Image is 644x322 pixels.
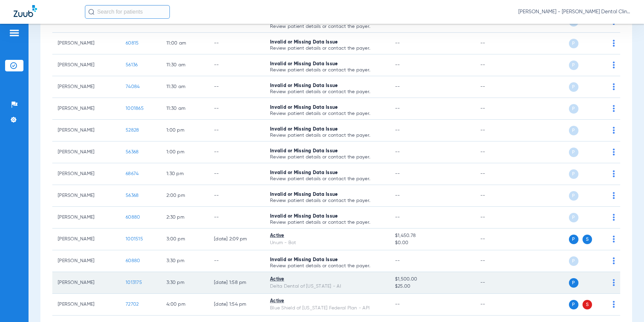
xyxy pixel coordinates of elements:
td: -- [475,76,521,98]
td: [PERSON_NAME] [52,250,120,272]
div: Active [270,298,384,305]
span: 56136 [126,63,138,67]
span: 1001865 [126,106,144,111]
span: 74084 [126,84,140,89]
p: Review patient details or contact the payer. [270,198,384,203]
p: Review patient details or contact the payer. [270,155,384,159]
span: 60880 [126,258,140,263]
td: [DATE] 1:58 PM [209,272,265,294]
td: [PERSON_NAME] [52,294,120,316]
span: $0.00 [395,239,469,247]
td: [PERSON_NAME] [52,141,120,163]
span: Invalid or Missing Data Issue [270,257,338,262]
td: 4:00 PM [161,294,209,316]
span: P [569,300,578,309]
img: Search Icon [88,9,94,15]
td: -- [209,120,265,141]
div: Chat Widget [610,289,644,322]
img: Zuub Logo [14,5,37,17]
img: group-dot-blue.svg [613,62,615,68]
td: -- [475,54,521,76]
span: 60815 [126,41,139,46]
div: Delta Dental of [US_STATE] - AI [270,283,384,290]
span: Invalid or Missing Data Issue [270,170,338,175]
td: -- [209,163,265,185]
span: P [569,61,578,70]
span: 68674 [126,171,139,176]
span: -- [395,302,400,307]
td: [PERSON_NAME] [52,76,120,98]
span: -- [395,258,400,263]
td: -- [209,33,265,54]
td: -- [475,250,521,272]
td: 2:00 PM [161,185,209,207]
td: -- [475,185,521,207]
td: 3:30 PM [161,250,209,272]
span: P [569,104,578,114]
p: Review patient details or contact the payer. [270,46,384,51]
span: -- [395,63,400,67]
td: [PERSON_NAME] [52,54,120,76]
td: 1:30 PM [161,163,209,185]
td: 1:00 PM [161,141,209,163]
td: [DATE] 1:54 PM [209,294,265,316]
span: -- [395,215,400,220]
td: [PERSON_NAME] [52,272,120,294]
span: P [569,235,578,244]
span: P [569,39,578,48]
span: [PERSON_NAME] - [PERSON_NAME] Dental Clinic | SEARHC [518,9,630,15]
p: Review patient details or contact the payer. [270,68,384,72]
td: 2:30 PM [161,207,209,228]
td: -- [475,294,521,316]
span: S [583,235,592,244]
td: -- [209,185,265,207]
img: group-dot-blue.svg [613,279,615,286]
p: Review patient details or contact the payer. [270,24,384,29]
img: group-dot-blue.svg [613,127,615,134]
td: 11:30 AM [161,54,209,76]
img: group-dot-blue.svg [613,170,615,177]
td: -- [475,98,521,120]
img: group-dot-blue.svg [613,192,615,199]
span: -- [395,150,400,154]
span: -- [395,41,400,46]
td: -- [475,228,521,250]
span: Invalid or Missing Data Issue [270,149,338,153]
td: -- [209,250,265,272]
span: P [569,256,578,266]
p: Review patient details or contact the payer. [270,133,384,138]
img: hamburger-icon [9,29,20,37]
span: -- [395,84,400,89]
span: Invalid or Missing Data Issue [270,105,338,110]
span: -- [395,128,400,133]
div: Unum - Bot [270,239,384,247]
img: group-dot-blue.svg [613,40,615,47]
img: group-dot-blue.svg [613,105,615,112]
span: $1,450.78 [395,232,469,239]
span: -- [395,193,400,198]
span: 72702 [126,302,139,307]
img: group-dot-blue.svg [613,83,615,90]
td: [PERSON_NAME] [52,228,120,250]
td: [PERSON_NAME] [52,98,120,120]
td: -- [209,207,265,228]
span: Invalid or Missing Data Issue [270,83,338,88]
span: 1001515 [126,237,143,241]
p: Review patient details or contact the payer. [270,264,384,268]
td: [PERSON_NAME] [52,163,120,185]
td: 3:30 PM [161,272,209,294]
img: group-dot-blue.svg [613,257,615,264]
td: [DATE] 2:09 PM [209,228,265,250]
p: Review patient details or contact the payer. [270,176,384,181]
td: -- [475,272,521,294]
td: -- [475,207,521,228]
td: -- [475,120,521,141]
span: P [569,148,578,157]
span: 60880 [126,215,140,220]
td: -- [209,98,265,120]
td: 3:00 PM [161,228,209,250]
div: Blue Shield of [US_STATE] Federal Plan - API [270,305,384,312]
span: $1,500.00 [395,276,469,283]
span: P [569,126,578,135]
td: -- [209,54,265,76]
